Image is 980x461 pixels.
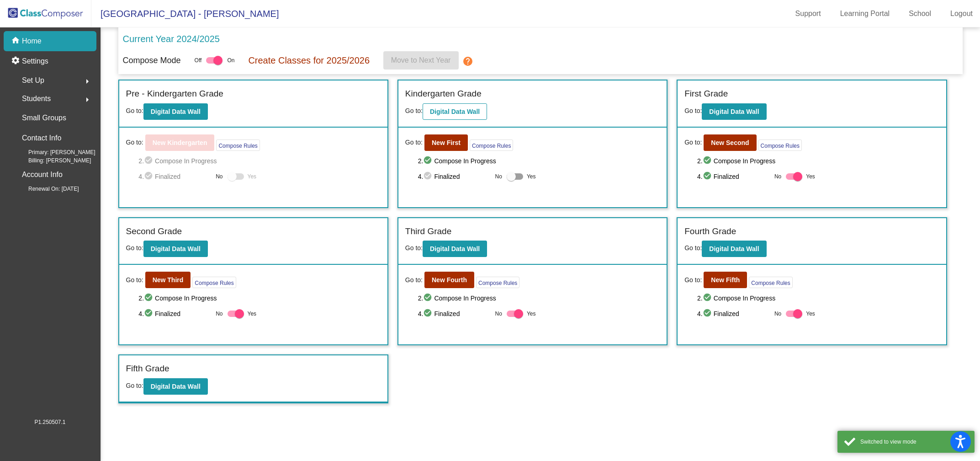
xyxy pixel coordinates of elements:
[423,241,487,257] button: Digital Data Wall
[248,171,257,182] span: Yes
[462,56,473,67] mat-icon: help
[405,87,482,101] label: Kindergarten Grade
[138,171,211,182] span: 4. Finalized
[405,225,451,238] label: Third Grade
[144,308,155,319] mat-icon: check_circle
[432,139,461,146] b: New First
[697,155,939,166] span: 2. Compose In Progress
[144,155,155,166] mat-icon: check_circle
[758,139,802,151] button: Compose Rules
[476,277,519,288] button: Compose Rules
[703,171,714,182] mat-icon: check_circle
[684,275,702,285] span: Go to:
[151,245,201,252] b: Digital Data Wall
[11,36,22,47] mat-icon: home
[22,132,61,145] p: Contact Info
[788,6,828,21] a: Support
[703,155,714,166] mat-icon: check_circle
[14,148,95,156] span: Primary: [PERSON_NAME]
[684,138,702,147] span: Go to:
[702,103,766,120] button: Digital Data Wall
[418,155,660,166] span: 2. Compose In Progress
[749,277,792,288] button: Compose Rules
[22,56,48,67] p: Settings
[248,308,257,319] span: Yes
[144,171,155,182] mat-icon: check_circle
[143,378,208,395] button: Digital Data Wall
[126,362,170,375] label: Fifth Grade
[833,6,897,21] a: Learning Portal
[248,54,370,67] p: Create Classes for 2025/2026
[151,383,201,390] b: Digital Data Wall
[709,108,759,115] b: Digital Data Wall
[704,134,756,151] button: New Second
[423,155,434,166] mat-icon: check_circle
[424,134,468,151] button: New First
[227,56,234,64] span: On
[126,275,143,285] span: Go to:
[711,276,740,284] b: New Fifth
[153,276,184,284] b: New Third
[418,293,660,304] span: 2. Compose In Progress
[14,185,79,193] span: Renewal On: [DATE]
[145,134,215,151] button: New Kindergarten
[405,275,423,285] span: Go to:
[126,225,182,238] label: Second Grade
[138,308,211,319] span: 4. Finalized
[806,171,815,182] span: Yes
[943,6,980,21] a: Logout
[418,171,491,182] span: 4. Finalized
[806,308,815,319] span: Yes
[470,139,513,151] button: Compose Rules
[143,241,208,257] button: Digital Data Wall
[702,241,766,257] button: Digital Data Wall
[11,56,22,67] mat-icon: settings
[527,171,536,182] span: Yes
[192,277,236,288] button: Compose Rules
[153,139,207,146] b: New Kindergarten
[151,108,201,115] b: Digital Data Wall
[495,172,502,181] span: No
[432,276,467,284] b: New Fourth
[22,112,66,124] p: Small Groups
[430,108,480,115] b: Digital Data Wall
[383,51,459,70] button: Move to Next Year
[22,74,44,87] span: Set Up
[126,382,143,389] span: Go to:
[684,87,728,101] label: First Grade
[697,293,939,304] span: 2. Compose In Progress
[684,107,702,114] span: Go to:
[195,56,202,64] span: Off
[704,272,747,288] button: New Fifth
[126,138,143,147] span: Go to:
[527,308,536,319] span: Yes
[14,156,91,165] span: Billing: [PERSON_NAME]
[495,310,502,318] span: No
[430,245,480,252] b: Digital Data Wall
[22,92,51,105] span: Students
[423,308,434,319] mat-icon: check_circle
[91,6,279,21] span: [GEOGRAPHIC_DATA] - [PERSON_NAME]
[774,172,781,181] span: No
[216,139,260,151] button: Compose Rules
[123,54,181,67] p: Compose Mode
[145,272,191,288] button: New Third
[123,32,220,46] p: Current Year 2024/2025
[774,310,781,318] span: No
[144,293,155,304] mat-icon: check_circle
[703,293,714,304] mat-icon: check_circle
[405,138,423,147] span: Go to:
[391,56,451,64] span: Move to Next Year
[697,308,770,319] span: 4. Finalized
[697,171,770,182] span: 4. Finalized
[860,438,968,446] div: Switched to view mode
[405,107,423,114] span: Go to:
[703,308,714,319] mat-icon: check_circle
[709,245,759,252] b: Digital Data Wall
[711,139,749,146] b: New Second
[22,168,63,181] p: Account Info
[405,244,423,252] span: Go to:
[22,36,42,47] p: Home
[126,87,223,101] label: Pre - Kindergarten Grade
[126,244,143,252] span: Go to:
